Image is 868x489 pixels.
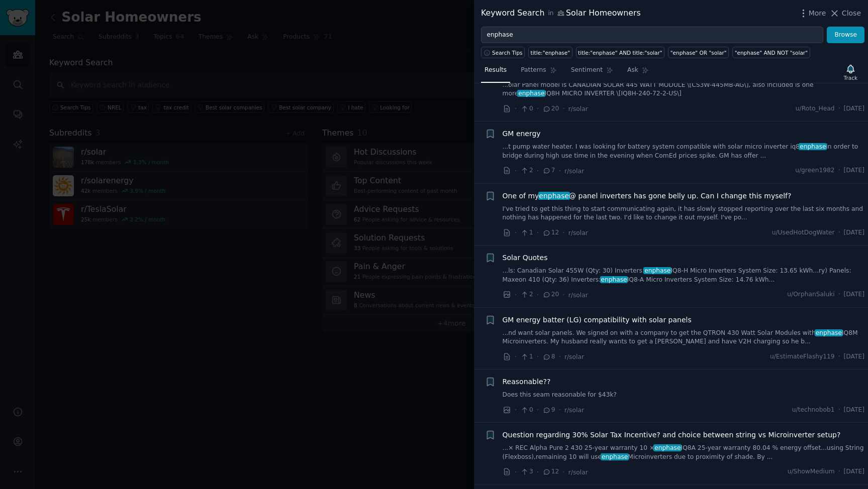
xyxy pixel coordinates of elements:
div: Keyword Search Solar Homeowners [481,7,641,20]
a: ...× REC Alpha Pure 2 430 25-year warranty 10 ×enphaseIQ8A 25-year warranty 80.04 % energy offset... [503,444,865,461]
span: · [515,351,517,362]
a: ...nd want solar panels. We signed on with a company to get the QTRON 430 Watt Solar Modules with... [503,329,865,346]
a: Solar Quotes [503,253,548,263]
span: · [537,351,539,362]
a: "enphase" OR "solar" [668,47,729,58]
span: One of my @ panel inverters has gone belly up. Can I change this myself? [503,191,792,201]
div: "enphase" OR "solar" [670,49,727,56]
span: · [838,352,840,361]
a: Results [481,62,510,83]
span: Results [485,66,507,75]
a: Reasonable?? [503,377,551,387]
span: [DATE] [844,166,864,175]
a: Patterns [517,62,560,83]
button: Track [840,62,861,83]
div: Track [844,74,857,81]
a: One of myenphase@ panel inverters has gone belly up. Can I change this myself? [503,191,792,201]
span: · [515,467,517,477]
span: · [515,405,517,415]
span: in [548,9,553,18]
span: 2 [520,290,533,299]
span: · [562,290,564,300]
span: enphase [799,143,827,150]
div: "enphase" AND NOT "solar" [735,49,808,56]
a: Does this seam reasonable for $43k? [503,391,865,400]
span: · [537,467,539,477]
span: [DATE] [844,290,864,299]
a: ...t pump water heater. I was looking for battery system compatible with solar micro inverter iq8... [503,143,865,160]
a: GM energy [503,129,541,139]
span: · [515,166,517,176]
a: Question regarding 30% Solar Tax Incentive? and choice between string vs Microinverter setup? [503,430,841,440]
span: More [809,8,826,19]
span: · [537,227,539,238]
span: 20 [542,104,559,113]
span: 12 [542,467,559,476]
div: title:"enphase" AND title:"solar" [578,49,662,56]
span: [DATE] [844,228,864,237]
a: ...olar Panel model is CANADIAN SOLAR 445 WATT MODULE \[CS3W-445MB-AG\], also included is one mor... [503,81,865,98]
span: 3 [520,467,533,476]
input: Try a keyword related to your business [481,27,823,44]
div: title:"enphase" [531,49,570,56]
span: enphase [653,444,682,451]
a: title:"enphase" [528,47,572,58]
span: r/solar [568,292,588,299]
span: · [559,405,561,415]
span: enphase [517,90,545,97]
a: I've tried to get this thing to start communicating again, it has slowly stopped reporting over t... [503,205,865,222]
span: · [515,290,517,300]
span: r/solar [568,229,588,236]
span: u/technobob1 [792,406,835,415]
span: · [838,104,840,113]
span: · [515,103,517,114]
a: title:"enphase" AND title:"solar" [576,47,665,58]
a: "enphase" AND NOT "solar" [732,47,810,58]
span: · [838,228,840,237]
button: More [798,8,826,19]
span: u/ShowMedium [788,467,835,476]
span: · [559,166,561,176]
span: · [559,351,561,362]
span: [DATE] [844,352,864,361]
span: r/solar [568,469,588,476]
span: enphase [643,267,671,274]
span: · [838,406,840,415]
span: enphase [600,276,628,283]
span: · [562,467,564,477]
a: Ask [624,62,652,83]
span: r/solar [564,407,584,414]
span: u/OrphanSaluki [787,290,834,299]
span: 2 [520,166,533,175]
span: 7 [542,166,555,175]
span: 9 [542,406,555,415]
span: r/solar [568,105,588,112]
span: Close [842,8,861,19]
span: · [838,467,840,476]
span: enphase [601,453,629,460]
span: r/solar [564,168,584,175]
a: GM energy batter (LG) compatibility with solar panels [503,315,692,325]
span: u/Roto_Head [796,104,835,113]
button: Close [829,8,861,19]
span: 12 [542,228,559,237]
span: · [537,290,539,300]
span: · [562,227,564,238]
span: Sentiment [571,66,603,75]
span: r/solar [564,353,584,360]
button: Browse [827,27,864,44]
span: · [537,405,539,415]
span: u/green1982 [795,166,834,175]
span: 1 [520,352,533,361]
span: u/EstimateFlashy119 [770,352,835,361]
span: Search Tips [492,49,523,56]
a: Sentiment [567,62,617,83]
a: ...ls: Canadian Solar 455W (Qty: 30) Inverters:enphaseIQ8-H Micro Inverters System Size: 13.65 kW... [503,267,865,284]
span: 8 [542,352,555,361]
span: Ask [627,66,638,75]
